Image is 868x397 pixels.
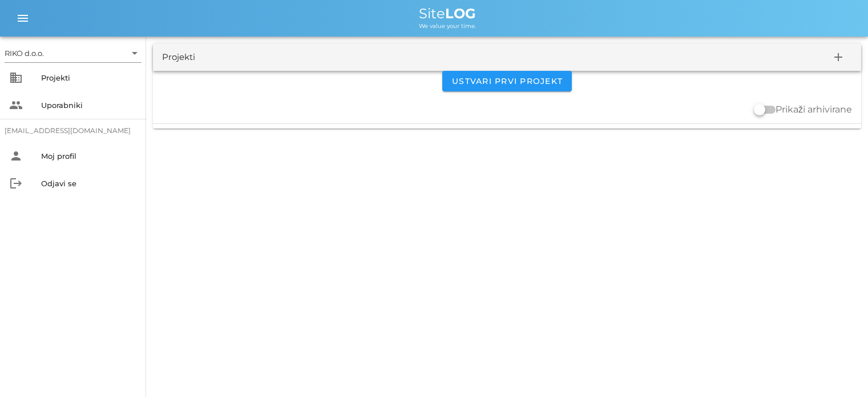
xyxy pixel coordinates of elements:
[776,104,852,115] label: Prikaži arhivirane
[419,22,476,30] span: We value your time.
[41,151,137,161] div: Moj profil
[9,71,23,85] i: business
[442,71,572,91] button: Ustvari prvi projekt
[451,76,563,86] span: Ustvari prvi projekt
[41,179,137,188] div: Odjavi se
[419,5,476,22] span: Site
[9,177,23,190] i: logout
[128,46,142,60] i: arrow_drop_down
[5,44,142,62] div: RIKO d.o.o.
[16,11,30,25] i: menu
[41,101,137,110] div: Uporabniki
[41,73,137,82] div: Projekti
[9,98,23,112] i: people
[162,51,195,64] div: Projekti
[445,5,476,22] b: LOG
[5,48,44,58] div: RIKO d.o.o.
[831,50,845,64] i: add
[9,149,23,163] i: person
